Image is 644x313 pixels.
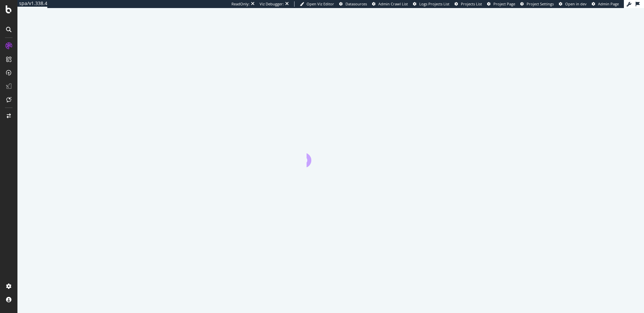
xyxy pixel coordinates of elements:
[592,1,619,7] a: Admin Page
[231,1,250,7] div: ReadOnly:
[300,1,334,7] a: Open Viz Editor
[378,1,408,6] span: Admin Crawl List
[454,1,482,7] a: Projects List
[461,1,482,6] span: Projects List
[339,1,367,7] a: Datasources
[520,1,554,7] a: Project Settings
[419,1,449,6] span: Logs Projects List
[260,1,284,7] div: Viz Debugger:
[345,1,367,6] span: Datasources
[565,1,587,6] span: Open in dev
[487,1,515,7] a: Project Page
[307,1,334,6] span: Open Viz Editor
[559,1,587,7] a: Open in dev
[527,1,554,6] span: Project Settings
[307,143,355,167] div: animation
[598,1,619,6] span: Admin Page
[372,1,408,7] a: Admin Crawl List
[413,1,449,7] a: Logs Projects List
[493,1,515,6] span: Project Page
